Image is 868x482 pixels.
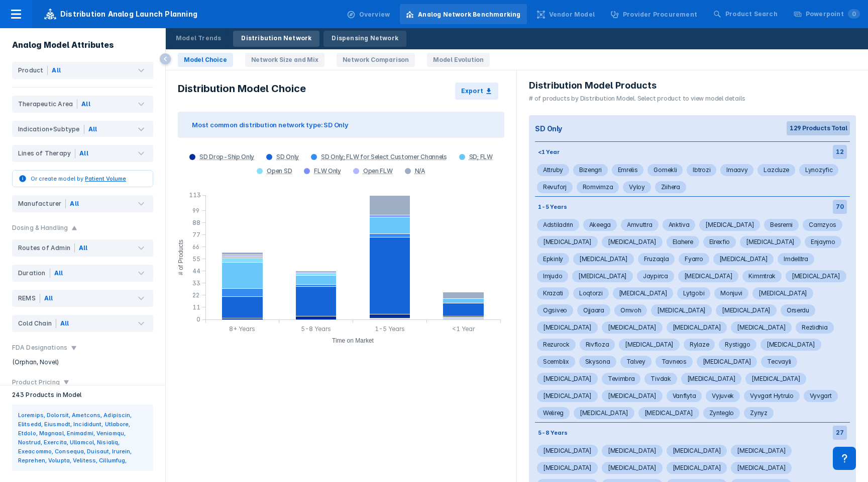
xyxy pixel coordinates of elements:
div: SD Only [276,153,299,161]
span: Ziihera [655,181,686,193]
span: [MEDICAL_DATA] [761,339,821,351]
div: Loremips, Dolorsit, Ametcons, Adipiscin, Elitsedd, Eiusmodt, Incididunt, Utlabore, Etdolo, Magnaa... [18,411,147,465]
span: Elrexfio [703,236,736,248]
span: Lynozyfic [799,164,838,176]
span: Fyarro [679,253,709,265]
span: Bizengri [573,164,608,176]
a: Vendor Model [531,4,601,24]
span: Omvoh [614,304,647,316]
span: [MEDICAL_DATA] [697,356,757,368]
span: [MEDICAL_DATA] [602,390,663,402]
div: N/A [415,167,425,175]
span: Elahere [667,236,699,248]
span: [MEDICAL_DATA] [740,236,801,248]
span: Lytgobi [677,287,710,299]
span: [MEDICAL_DATA] [713,253,774,265]
div: 12 [833,145,847,159]
span: Attruby [537,164,569,176]
div: Open FLW [363,167,393,175]
text: <1 Year [452,325,475,333]
text: 88 [192,219,200,226]
div: Product [18,66,48,75]
div: 129 Products Total [787,121,850,135]
span: Vyvgart Hytrulo [744,390,800,402]
span: Gomekli [647,164,683,176]
h4: Product Pricing [12,379,60,386]
span: [MEDICAL_DATA] [731,462,792,474]
div: FLW Only [314,167,341,175]
span: Krazati [537,287,569,299]
span: Vyloy [623,181,651,193]
span: Scemblix [537,356,575,368]
span: Imdelltra [778,253,814,265]
span: Epkinly [537,253,569,265]
text: 1-5 Years [375,325,405,333]
span: Rystiggo [719,339,756,351]
div: Therapeutic Area [18,100,77,109]
span: [MEDICAL_DATA] [537,390,598,402]
span: [MEDICAL_DATA] [602,445,663,457]
span: [MEDICAL_DATA] [667,445,727,457]
button: Or create model by Patient Volume [12,170,153,187]
div: All [52,66,61,75]
text: 5-8 Years [301,325,331,333]
a: Network Comparison [337,53,415,67]
span: [MEDICAL_DATA] [537,236,598,248]
text: 11 [192,303,200,311]
div: Provider Procurement [623,10,697,19]
div: 1-5 Years [535,200,570,213]
a: Provider Procurement [605,4,703,24]
span: Ojjaara [577,304,610,316]
span: Fruzaqla [638,253,675,265]
span: Amvuttra [621,219,659,231]
span: Besremi [764,219,799,231]
text: 77 [192,231,200,238]
a: Dispensing Network [323,31,406,47]
span: Akeega [583,219,617,231]
span: [MEDICAL_DATA] [537,445,598,457]
div: Cold Chain [18,319,56,328]
span: Rivfloza [580,339,615,351]
div: Distribution Network [241,34,311,43]
div: Powerpoint [806,10,860,19]
span: Or create model by [31,175,126,182]
div: SD; FLW [469,153,493,161]
div: Export [461,87,483,96]
div: Indication+Subtype [18,125,84,134]
span: Ibtrozi [687,164,716,176]
div: All [79,149,88,158]
span: Lazcluze [757,164,795,176]
span: Jaypirca [637,270,674,282]
span: Revuforj [537,181,573,193]
span: Rezurock [537,339,576,351]
span: [MEDICAL_DATA] [651,304,712,316]
h4: FDA Designations [12,344,67,351]
text: 0 [196,315,200,323]
tspan: # of Products [177,239,184,275]
div: Duration [18,269,50,278]
span: Tavneos [656,356,693,368]
span: Loqtorzi [573,287,609,299]
text: 99 [192,207,199,214]
text: 8+ Years [229,325,255,333]
h4: Analog Model Attributes [12,40,114,50]
span: [MEDICAL_DATA] [573,253,634,265]
a: Model Evolution [427,53,490,67]
span: Most common distribution network type: SD Only [192,120,349,130]
g: column chart , with 10 column series, . Y-scale minimum value is 0 , maximum value is 113. X-scal... [172,190,510,351]
div: Model Trends [176,34,221,43]
span: [MEDICAL_DATA] [699,219,760,231]
span: [MEDICAL_DATA] [602,462,663,474]
span: Camzyos [803,219,842,231]
span: [MEDICAL_DATA] [619,339,680,351]
span: Imjudo [537,270,568,282]
div: # of products by Distribution Model. Select product to view model details [529,94,745,103]
div: All [70,199,79,208]
span: Emrelis [612,164,644,176]
span: [MEDICAL_DATA] [731,445,792,457]
div: All [81,100,90,109]
div: 70 [833,200,847,214]
div: All [79,244,88,253]
div: Dispensing Network [332,34,398,43]
div: Vendor Model [549,10,595,19]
